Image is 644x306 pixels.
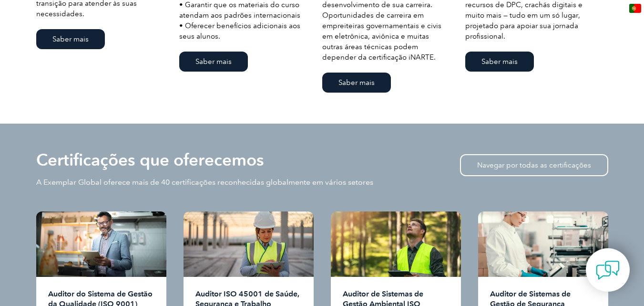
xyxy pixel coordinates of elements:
[460,154,608,176] a: Navegar por todas as certificações
[36,29,105,49] a: Saber mais
[477,161,591,169] font: Navegar por todas as certificações
[465,52,534,72] a: Saber mais
[629,4,641,13] img: pt
[36,150,264,170] font: Certificações que oferecemos
[179,0,300,20] font: • Garantir que os materiais do curso atendam aos padrões internacionais
[179,21,300,41] font: • Oferecer benefícios adicionais aos seus alunos.
[481,57,518,66] font: Saber mais
[179,52,248,72] a: Saber mais
[322,73,391,93] a: Saber mais
[195,57,232,66] font: Saber mais
[596,258,620,282] img: contact-chat.png
[52,35,89,43] font: Saber mais
[338,78,375,87] font: Saber mais
[36,178,373,187] font: A Exemplar Global oferece mais de 40 certificações reconhecidas globalmente em vários setores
